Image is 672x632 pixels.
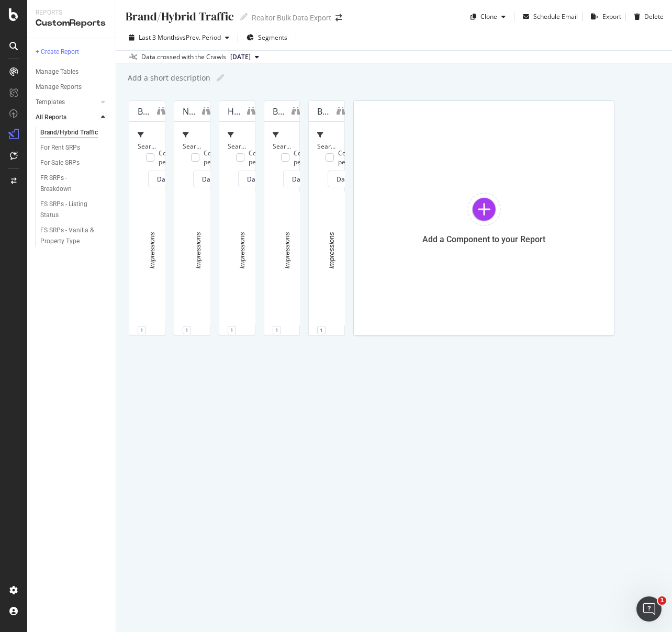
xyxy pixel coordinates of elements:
[148,232,156,269] text: Impressions
[228,326,236,334] div: 1
[125,8,234,25] div: Brand/Hybrid Traffic
[533,12,578,21] div: Schedule Email
[148,171,186,187] button: Day
[183,106,197,117] div: Non-Brand Traffic
[306,334,349,347] span: Impressions
[242,29,292,46] button: Segments
[40,173,108,195] a: FR SRPs - Breakdown
[36,66,79,77] div: Manage Tables
[273,142,293,165] span: Search Type
[317,106,331,117] div: Brand/Hybrid keywords landing on non-FS SRPs
[230,52,251,62] span: 2025 Jan. 17th
[261,334,304,347] span: Impressions
[129,100,165,336] div: Brand/Hybrid trafficSearch Type Compare periodsDayA chart.1Impressions
[328,232,335,269] text: Impressions
[36,8,107,17] div: Reports
[226,51,263,63] button: [DATE]
[217,334,260,347] span: Impressions
[40,199,108,221] a: FS SRPs - Listing Status
[183,326,191,334] div: 1
[127,334,170,347] span: Impressions
[658,596,666,605] span: 1
[40,199,99,221] div: FS SRPs - Listing Status
[602,12,621,21] div: Export
[240,13,248,20] i: Edit report name
[138,191,643,325] svg: A chart.
[36,47,79,58] div: + Create Report
[219,100,255,336] div: Homepage TrafficSearch Type Compare periodsDayA chart.1Impressions
[587,8,621,25] button: Export
[40,157,80,168] div: For Sale SRPs
[36,82,108,93] a: Manage Reports
[174,100,210,336] div: Non-Brand TrafficSearch Type Compare periodsDayA chart.1Impressions
[217,74,224,82] i: Edit report name
[141,52,226,62] div: Data crossed with the Crawls
[193,171,231,187] button: Day
[40,127,108,138] a: Brand/Hybrid Traffic
[40,225,108,247] a: FS SRPs - Vanilla & Property Type
[40,127,98,138] div: Brand/Hybrid Traffic
[194,232,202,269] text: Impressions
[308,100,345,336] div: Brand/Hybrid keywords landing on non-FS SRPsSearch Type Compare periodsDayA chart.1Impressions
[228,106,242,117] div: Homepage Traffic
[36,66,108,77] a: Manage Tables
[36,112,66,123] div: All Reports
[172,334,215,347] span: Impressions
[480,12,497,21] div: Clone
[636,596,662,622] iframe: Intercom live chat
[466,8,510,25] button: Clone
[238,232,245,269] text: Impressions
[328,171,365,187] button: Day
[139,33,180,42] span: Last 3 Months
[36,112,98,123] a: All Reports
[40,225,102,247] div: FS SRPs - Vanilla & Property Type
[228,142,248,165] span: Search Type
[252,13,331,23] div: Realtor Bulk Data Export
[258,33,287,42] span: Segments
[138,142,158,165] span: Search Type
[40,173,98,195] div: FR SRPs - Breakdown
[138,106,152,117] div: Brand/Hybrid traffic
[238,171,276,187] button: Day
[40,157,108,168] a: For Sale SRPs
[273,106,287,117] div: Brand/Hybrid keywords landing on FS SRPs
[138,326,146,334] div: 1
[317,142,338,165] span: Search Type
[283,171,321,187] button: Day
[273,326,281,334] div: 1
[36,97,98,108] a: Templates
[40,142,108,153] a: For Rent SRPs
[125,29,233,46] button: Last 3 MonthsvsPrev. Period
[264,100,300,336] div: Brand/Hybrid keywords landing on FS SRPsSearch Type Compare periodsDayA chart.1Impressions
[422,234,545,244] div: Add a Component to your Report
[630,8,664,25] button: Delete
[36,17,107,29] div: CustomReports
[127,73,210,83] div: Add a short description
[36,47,108,58] a: + Create Report
[519,8,578,25] button: Schedule Email
[283,232,290,269] text: Impressions
[317,326,326,334] div: 1
[183,142,203,165] span: Search Type
[644,12,664,21] div: Delete
[40,142,80,153] div: For Rent SRPs
[36,97,65,108] div: Templates
[335,14,342,21] div: arrow-right-arrow-left
[180,33,221,42] span: vs Prev. Period
[36,82,82,93] div: Manage Reports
